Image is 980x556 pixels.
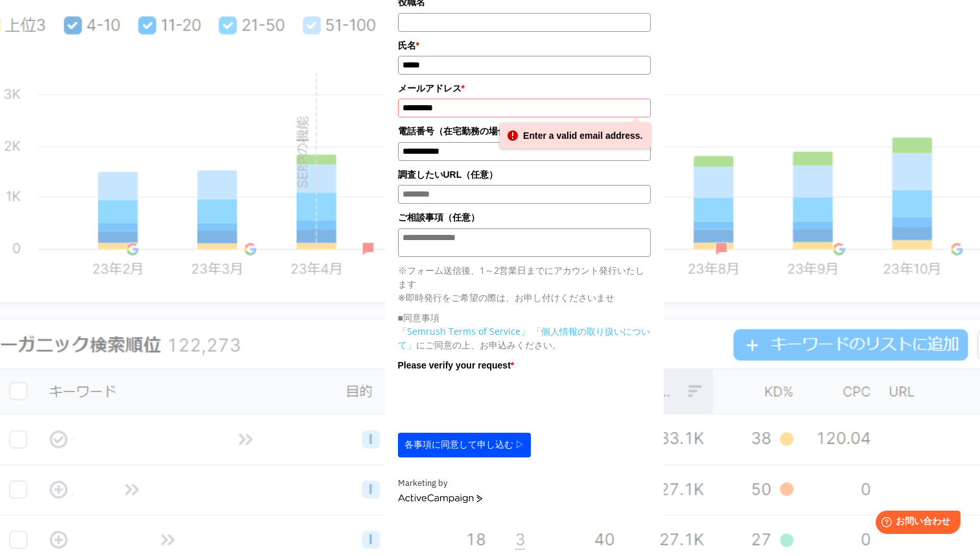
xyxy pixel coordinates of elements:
[398,324,651,352] p: にご同意の上、お申込みください。
[500,123,650,149] div: Enter a valid email address.
[398,210,651,224] label: ご相談事項（任意）
[865,505,966,542] iframe: Help widget launcher
[398,263,651,304] p: ※フォーム送信後、1～2営業日までにアカウント発行いたします ※即時発行をご希望の際は、お申し付けくださいませ
[398,325,650,351] a: 「個人情報の取り扱いについて」
[398,81,651,95] label: メールアドレス
[398,477,651,490] div: Marketing by
[398,124,651,138] label: 電話番号（在宅勤務の場合は携帯番号をお願いします）
[398,325,530,337] a: 「Semrush Terms of Service」
[398,358,651,372] label: Please verify your request
[398,376,595,426] iframe: reCAPTCHA
[398,433,531,457] button: 各事項に同意して申し込む ▷
[398,167,651,182] label: 調査したいURL（任意）
[398,311,651,324] p: ■同意事項
[398,38,651,53] label: 氏名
